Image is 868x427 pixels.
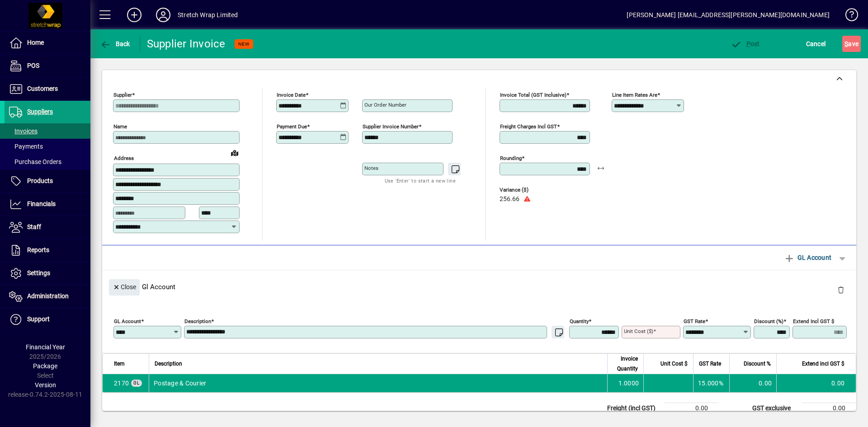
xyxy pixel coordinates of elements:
mat-label: Discount (%) [754,318,783,324]
span: ost [731,40,760,47]
td: Postage & Courier [149,374,607,392]
span: NEW [238,41,250,47]
mat-label: GL Account [114,318,141,324]
a: View on map [227,145,242,160]
span: Item [114,359,125,369]
span: Support [27,315,50,323]
button: Add [120,7,149,23]
td: 1.0000 [607,374,643,392]
a: Products [5,170,90,192]
span: Reports [27,246,49,253]
button: Post [728,36,762,52]
td: 0.00 [802,403,856,413]
mat-label: Supplier [113,92,132,98]
mat-label: Unit Cost ($) [624,328,653,334]
a: Reports [5,239,90,262]
span: Financials [27,200,56,207]
span: Payments [9,143,43,150]
mat-label: GST rate [684,318,705,324]
a: Customers [5,78,90,100]
span: POS [27,62,39,69]
span: Invoice Quantity [613,354,638,374]
span: Invoices [9,127,38,135]
a: Invoices [5,123,90,139]
td: 0.00 [665,403,719,413]
mat-label: Extend incl GST $ [793,318,834,324]
app-page-header-button: Close [107,282,142,291]
button: Back [98,36,132,52]
a: Purchase Orders [5,154,90,169]
a: Settings [5,262,90,285]
span: Purchase Orders [9,158,61,165]
span: Products [27,177,53,184]
span: 256.66 [500,196,519,203]
span: Description [155,359,182,369]
td: 15.000% [693,374,729,392]
span: S [844,40,848,47]
span: Close [113,280,136,295]
span: Unit Cost $ [660,359,688,369]
span: GL [133,380,140,385]
a: Financials [5,193,90,216]
mat-hint: Use 'Enter' to start a new line [385,175,456,186]
span: Home [27,39,44,46]
td: GST exclusive [748,403,802,413]
a: Support [5,308,90,331]
mat-label: Invoice Total (GST inclusive) [500,92,566,98]
button: Profile [149,7,178,23]
span: Staff [27,223,41,230]
div: Supplier Invoice [147,37,226,51]
button: Close [109,279,140,296]
a: Payments [5,139,90,154]
mat-label: Freight charges incl GST [500,123,557,130]
mat-label: Supplier invoice number [363,123,419,130]
mat-label: Quantity [570,318,589,324]
mat-label: Name [113,123,127,130]
mat-label: Our order number [364,102,406,108]
span: Package [33,362,57,370]
span: Back [100,40,130,47]
a: Home [5,32,90,54]
span: Financial Year [26,343,65,351]
div: Gl Account [102,270,856,303]
app-page-header-button: Back [90,36,140,52]
mat-label: Notes [364,165,378,171]
span: Postage & Courier [114,379,129,388]
a: Administration [5,285,90,308]
div: Stretch Wrap Limited [178,8,238,22]
td: 0.00 [729,374,776,392]
span: Administration [27,292,69,300]
span: Version [35,381,56,389]
app-page-header-button: Delete [830,286,852,294]
mat-label: Invoice date [277,92,306,98]
td: 0.00 [776,374,856,392]
mat-label: Rounding [500,155,522,161]
mat-label: Description [184,318,211,324]
span: Discount % [744,359,771,369]
button: Delete [830,279,852,301]
span: Cancel [806,37,826,51]
span: Extend incl GST $ [802,359,844,369]
td: Freight (incl GST) [603,403,665,413]
span: Suppliers [27,108,53,115]
a: Knowledge Base [839,2,857,31]
span: Variance ($) [500,187,554,193]
button: Save [842,36,861,52]
span: Customers [27,85,58,92]
span: Settings [27,269,50,277]
span: GST Rate [699,359,721,369]
span: P [746,40,750,47]
mat-label: Line item rates are [612,92,657,98]
a: Staff [5,216,90,239]
a: POS [5,55,90,77]
div: [PERSON_NAME] [EMAIL_ADDRESS][PERSON_NAME][DOMAIN_NAME] [627,8,830,22]
span: ave [844,37,859,51]
button: Cancel [804,36,828,52]
mat-label: Payment due [277,123,307,130]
